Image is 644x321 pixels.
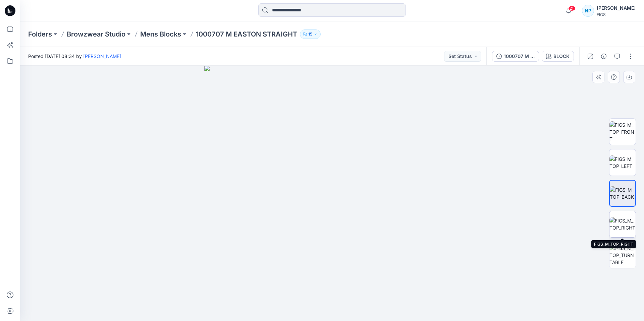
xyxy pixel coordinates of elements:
[609,121,636,142] img: FIGS_M_TOP_FRONT
[28,29,52,39] a: Folders
[300,29,321,39] button: 15
[597,12,636,17] div: FIGS
[598,51,609,62] button: Details
[553,53,570,60] div: BLOCK
[609,155,636,170] img: FIGS_M_TOP_LEFT
[609,245,636,266] img: FIGS_M_TOP_TURNTABLE
[204,66,460,321] img: eyJhbGciOiJIUzI1NiIsImtpZCI6IjAiLCJzbHQiOiJzZXMiLCJ0eXAiOiJKV1QifQ.eyJkYXRhIjp7InR5cGUiOiJzdG9yYW...
[140,29,181,39] a: Mens Blocks
[597,4,636,12] div: [PERSON_NAME]
[542,51,574,62] button: BLOCK
[28,53,121,60] span: Posted [DATE] 08:34 by
[504,53,535,60] div: 1000707 M EASTON STRAIGHT
[492,51,539,62] button: 1000707 M EASTON STRAIGHT
[196,29,297,39] p: 1000707 M EASTON STRAIGHT
[568,6,576,11] span: 21
[67,29,125,39] a: Browzwear Studio
[610,186,635,200] img: FIGS_M_TOP_BACK
[609,217,636,231] img: FIGS_M_TOP_RIGHT
[83,53,121,59] a: [PERSON_NAME]
[582,5,594,17] div: NP
[308,30,312,38] p: 15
